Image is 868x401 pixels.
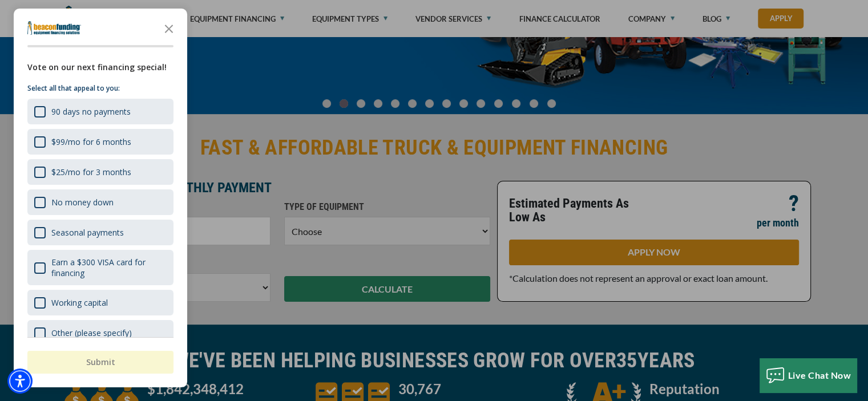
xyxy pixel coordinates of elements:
span: Live Chat Now [788,370,851,380]
div: $99/mo for 6 months [27,129,173,155]
div: Working capital [27,290,173,315]
div: Earn a $300 VISA card for financing [51,257,167,278]
div: No money down [51,197,114,208]
div: Vote on our next financing special! [27,61,173,74]
div: 90 days no payments [27,99,173,124]
div: Earn a $300 VISA card for financing [27,250,173,285]
div: Other (please specify) [27,320,173,346]
div: Survey [14,9,187,387]
div: $25/mo for 3 months [27,159,173,185]
div: Seasonal payments [27,220,173,245]
img: Company logo [27,21,81,35]
button: Submit [27,351,173,374]
div: Accessibility Menu [7,368,33,394]
div: 90 days no payments [51,106,131,117]
div: $25/mo for 3 months [51,167,131,177]
button: Close the survey [158,17,180,39]
div: Seasonal payments [51,227,124,238]
div: No money down [27,189,173,215]
p: Select all that appeal to you: [27,83,173,94]
div: Working capital [51,297,108,308]
div: Other (please specify) [51,327,132,338]
div: $99/mo for 6 months [51,136,131,147]
button: Live Chat Now [760,358,857,392]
